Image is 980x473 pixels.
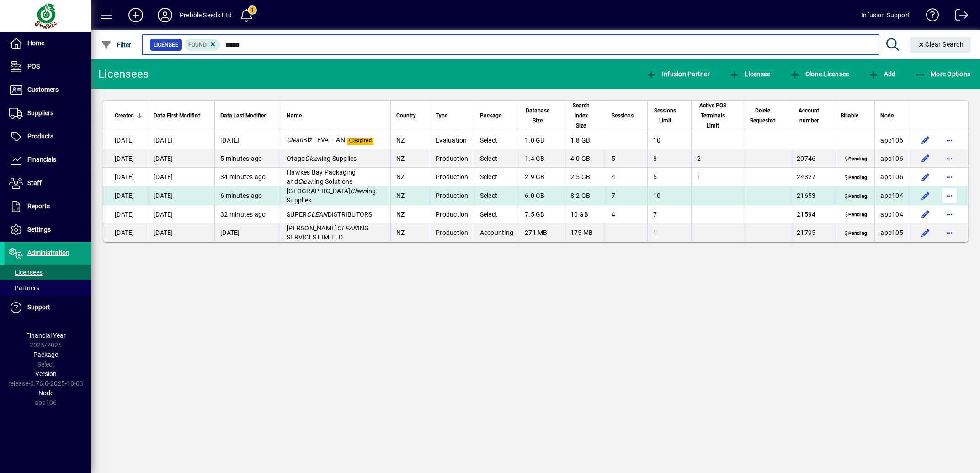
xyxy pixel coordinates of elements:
td: Production [430,223,474,242]
span: Settings [27,226,51,233]
a: Logout [948,2,969,32]
div: Sessions Limit [653,106,686,126]
div: Data First Modified [154,111,209,121]
span: POS [27,63,40,70]
td: Select [474,131,519,149]
span: Administration [27,249,69,256]
span: app104.prod.infusionbusinesssoftware.com [880,211,903,218]
div: Account number [797,106,829,126]
span: Staff [27,179,42,186]
span: app106.prod.infusionbusinesssoftware.com [880,137,903,144]
div: Delete Requested [749,106,785,126]
td: Evaluation [430,131,474,149]
button: Add [121,7,150,23]
span: Add [868,70,895,78]
a: Home [5,32,91,55]
button: Infusion Partner [644,66,712,82]
span: Name [287,111,302,121]
td: 175 MB [565,223,606,242]
span: Country [396,111,416,121]
td: [DATE] [103,149,148,168]
td: 21795 [791,223,835,242]
span: Sessions [612,111,634,121]
span: SUPER DISTRIBUTORS [287,211,373,218]
span: Package [480,111,501,121]
span: app104.prod.infusionbusinesssoftware.com [880,192,903,199]
span: [GEOGRAPHIC_DATA] ing Supplies [287,187,376,204]
td: NZ [390,186,430,205]
td: Select [474,205,519,223]
td: 20746 [791,149,835,168]
td: 8 [647,149,691,168]
span: Clone Licensee [789,70,849,78]
span: Sessions Limit [653,106,677,126]
span: Filter [101,41,132,48]
button: Edit [918,170,933,184]
em: Clean [305,155,321,162]
td: Production [430,186,474,205]
em: Clean [350,187,367,195]
td: [DATE] [148,149,214,168]
button: More Options [913,66,973,82]
span: Financial Year [26,332,66,339]
span: Data Last Modified [220,111,267,121]
td: Select [474,168,519,186]
td: Accounting [474,223,519,242]
span: Search Index Size [570,101,592,131]
a: Knowledge Base [919,2,939,32]
button: Edit [918,225,933,240]
em: CLEAN [307,211,327,218]
td: NZ [390,131,430,149]
a: Products [5,125,91,148]
td: 6.0 GB [519,186,564,205]
span: Node [38,389,53,397]
span: Pending [843,212,869,219]
div: Prebble Seeds Ltd [180,8,232,22]
td: 7 [647,205,691,223]
div: Type [436,111,469,121]
button: More options [942,133,957,148]
td: NZ [390,168,430,186]
span: Version [35,370,57,377]
a: Settings [5,218,91,241]
span: Licensees [9,269,43,276]
span: Home [27,39,44,47]
span: Type [436,111,447,121]
td: 6 minutes ago [214,186,281,205]
td: Select [474,149,519,168]
a: Support [5,296,91,319]
div: Billable [841,111,869,121]
td: [DATE] [103,186,148,205]
td: 7.5 GB [519,205,564,223]
td: 10 [647,186,691,205]
td: [DATE] [148,223,214,242]
td: 21653 [791,186,835,205]
td: [DATE] [103,205,148,223]
a: Licensees [5,265,91,280]
td: 4 [606,168,647,186]
span: Pending [843,174,869,181]
div: Active POS Terminals Limit [697,101,737,131]
span: [PERSON_NAME] ING SERVICES LIMITED [287,224,369,241]
button: Licensee [727,66,773,82]
div: Package [480,111,514,121]
td: 1.0 GB [519,131,564,149]
td: [DATE] [103,131,148,149]
span: Pending [843,230,869,237]
span: Support [27,303,50,311]
div: Created [115,111,142,121]
td: 5 minutes ago [214,149,281,168]
span: Package [33,351,58,358]
td: 1.4 GB [519,149,564,168]
td: [DATE] [214,223,281,242]
td: 32 minutes ago [214,205,281,223]
td: 34 minutes ago [214,168,281,186]
span: Account number [797,106,821,126]
td: 5 [606,149,647,168]
button: Profile [150,7,180,23]
div: Infusion Support [861,8,910,22]
span: Customers [27,86,59,93]
span: Hawkes Bay Packaging and ing Solutions [287,169,356,185]
td: [DATE] [148,131,214,149]
a: Reports [5,195,91,218]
